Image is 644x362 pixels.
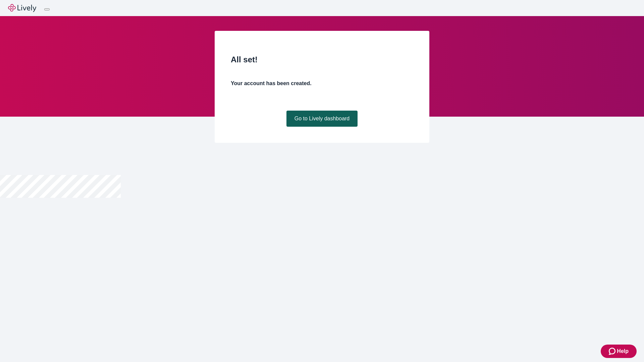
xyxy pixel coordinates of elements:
a: Go to Lively dashboard [286,111,358,127]
img: Lively [8,4,36,12]
h2: All set! [231,54,413,66]
button: Log out [44,8,50,10]
button: Zendesk support iconHelp [601,345,637,358]
h4: Your account has been created. [231,79,413,87]
svg: Zendesk support icon [609,347,617,355]
span: Help [617,347,629,355]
